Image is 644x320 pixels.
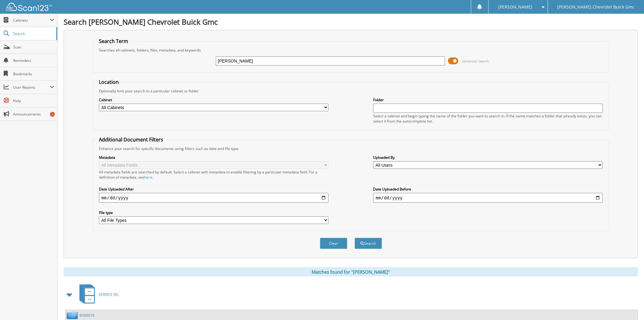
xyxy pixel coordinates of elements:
button: Clear [320,238,347,249]
span: SERVICE RO [99,292,118,297]
img: folder2.png [67,311,79,319]
div: Optionally limit your search to a particular cabinet or folder [96,88,605,94]
legend: Additional Document Filters [96,136,166,143]
label: Metadata [99,155,328,160]
label: Date Uploaded After [99,187,328,192]
label: Folder [373,97,602,102]
a: 8068818 [79,313,94,318]
label: Uploaded By [373,155,602,160]
button: Search [355,238,382,249]
span: Bookmarks [13,71,54,76]
a: SERVICE RO [76,283,118,307]
span: Help [13,98,54,103]
span: Announcements [13,112,54,117]
label: Cabinet [99,97,328,102]
div: 1 [50,112,55,117]
legend: Search Term [96,38,131,44]
legend: Location [96,79,122,85]
div: Select a cabinet and begin typing the name of the folder you want to search in. If the name match... [373,113,602,124]
img: scan123-logo-white.svg [6,3,52,11]
input: end [373,193,602,203]
span: User Reports [13,85,50,90]
a: here [144,175,152,180]
span: Scan [13,44,54,50]
span: [PERSON_NAME] [498,5,532,9]
div: Searches all cabinets, folders, files, metadata, and keywords [96,48,605,53]
h1: Search [PERSON_NAME] Chevrolet Buick Gmc [64,17,638,27]
label: File type [99,210,328,215]
input: start [99,193,328,203]
div: All metadata fields are searched by default. Select a cabinet with metadata to enable filtering b... [99,169,328,180]
label: Date Uploaded Before [373,187,602,192]
div: Enhance your search for specific documents using filters such as date and file type. [96,146,605,151]
div: Matches found for "[PERSON_NAME]" [64,267,638,276]
span: Search [13,31,53,36]
span: Advanced Search [462,59,489,63]
span: Reminders [13,58,54,63]
span: [PERSON_NAME] Chevrolet Buick Gmc [557,5,635,9]
span: Cabinets [13,18,50,23]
